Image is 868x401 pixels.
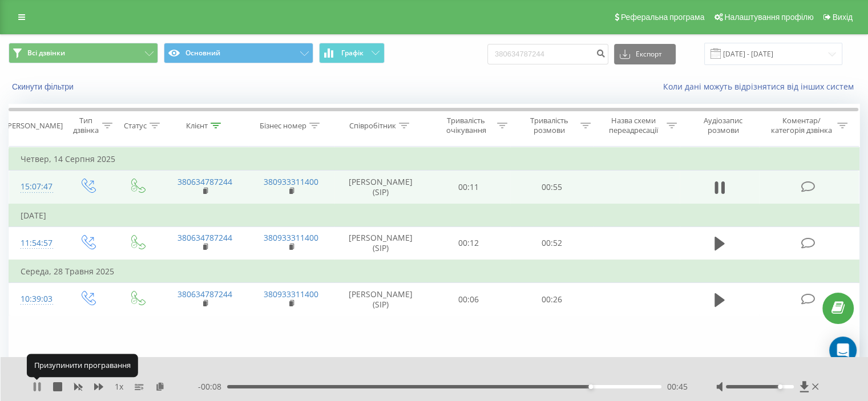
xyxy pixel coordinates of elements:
[9,43,158,63] button: Всі дзвінки
[427,226,510,260] td: 00:12
[186,121,208,131] div: Клієнт
[115,381,123,392] span: 1 x
[341,49,364,57] span: Графік
[614,44,676,64] button: Експорт
[829,337,857,364] div: Open Intercom Messenger
[334,171,427,204] td: [PERSON_NAME] (SIP)
[264,289,318,299] a: 380933311400
[27,48,65,58] span: Всі дзвінки
[438,116,495,135] div: Тривалість очікування
[487,44,608,64] input: Пошук за номером
[334,226,427,260] td: [PERSON_NAME] (SIP)
[588,384,593,389] div: Accessibility label
[621,13,705,22] span: Реферальна програма
[724,13,813,22] span: Налаштування профілю
[334,283,427,316] td: [PERSON_NAME] (SIP)
[5,121,63,131] div: [PERSON_NAME]
[833,13,853,22] span: Вихід
[264,176,318,187] a: 380933311400
[667,381,688,392] span: 00:45
[177,232,232,243] a: 380634787244
[427,171,510,204] td: 00:11
[663,81,859,92] a: Коли дані можуть відрізнятися вiд інших систем
[260,121,306,131] div: Бізнес номер
[264,232,318,243] a: 380933311400
[349,121,396,131] div: Співробітник
[9,260,859,283] td: Середа, 28 Травня 2025
[690,116,757,135] div: Аудіозапис розмови
[177,289,232,299] a: 380634787244
[768,116,834,135] div: Коментар/категорія дзвінка
[21,232,51,254] div: 11:54:57
[21,288,51,310] div: 10:39:03
[520,116,578,135] div: Тривалість розмови
[604,116,664,135] div: Назва схеми переадресації
[9,82,79,92] button: Скинути фільтри
[427,283,510,316] td: 00:06
[9,148,859,171] td: Четвер, 14 Серпня 2025
[510,283,593,316] td: 00:26
[778,384,782,389] div: Accessibility label
[27,354,138,377] div: Призупинити програвання
[9,204,859,227] td: [DATE]
[177,176,232,187] a: 380634787244
[164,43,313,63] button: Основний
[21,176,51,198] div: 15:07:47
[198,381,227,392] span: - 00:08
[124,121,147,131] div: Статус
[319,43,385,63] button: Графік
[72,116,99,135] div: Тип дзвінка
[510,226,593,260] td: 00:52
[510,171,593,204] td: 00:55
